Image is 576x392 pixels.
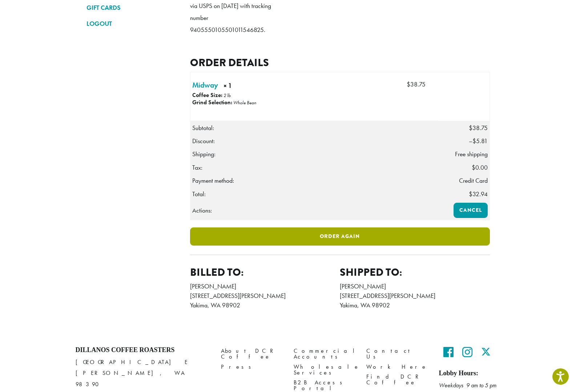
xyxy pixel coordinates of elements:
a: LOGOUT [86,17,179,30]
span: 38.75 [469,124,488,132]
em: Weekdays 9 am to 5 pm [439,381,496,389]
p: 2 lb [223,92,231,98]
span: 5.81 [472,137,488,145]
h4: Dillanos Coffee Roasters [76,346,210,354]
h5: Lobby Hours: [439,369,501,377]
h2: Billed to: [190,266,340,279]
bdi: 38.75 [407,80,426,88]
strong: × 1 [223,81,255,92]
span: $ [407,80,410,88]
a: Order again [190,227,490,246]
h2: Order details [190,56,490,69]
address: [PERSON_NAME] [STREET_ADDRESS][PERSON_NAME] Yakima, WA 98902 [190,282,340,310]
a: Cancel order 361940 [454,203,488,218]
span: $ [469,124,472,132]
a: Commercial Accounts [294,346,355,362]
h2: Shipped to: [340,266,490,279]
span: 0.00 [472,163,488,171]
address: [PERSON_NAME] [STREET_ADDRESS][PERSON_NAME] Yakima, WA 98902 [340,282,490,310]
a: Find DCR Coffee [366,372,428,387]
th: Discount: [190,134,438,147]
td: Credit Card [438,174,490,187]
a: Contact Us [366,346,428,362]
th: Subtotal: [190,121,438,134]
td: – [438,134,490,147]
a: About DCR Coffee [221,346,283,362]
th: Shipping: [190,147,438,161]
a: Press [221,362,283,372]
a: Work Here [366,362,428,372]
th: Tax: [190,161,438,174]
strong: Grind Selection: [192,98,232,106]
th: Total: [190,187,438,201]
span: $ [472,137,476,145]
a: Wholesale Services [294,362,355,377]
p: Whole Bean [233,100,256,106]
th: Payment method: [190,174,438,187]
a: GIFT CARDS [86,1,179,14]
span: 32.94 [469,190,488,198]
a: Midway [192,80,218,90]
td: Free shipping [438,147,490,161]
th: Actions: [190,201,438,220]
strong: Coffee Size: [192,91,222,99]
span: $ [472,163,475,171]
span: $ [469,190,472,198]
